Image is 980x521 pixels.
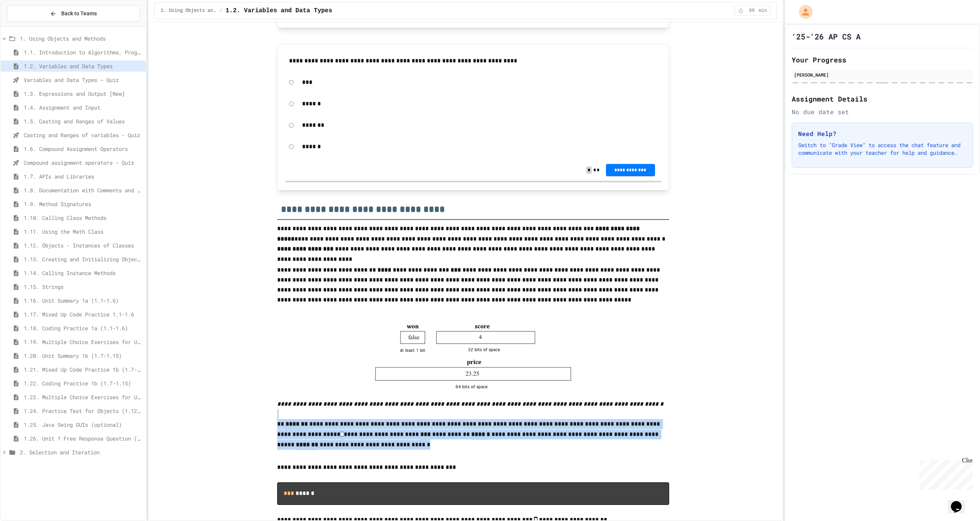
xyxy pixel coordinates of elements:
[948,490,972,513] iframe: chat widget
[24,145,143,153] span: 1.6. Compound Assignment Operators
[791,3,815,21] div: My Account
[24,324,143,332] span: 1.18. Coding Practice 1a (1.1-1.6)
[24,434,143,442] span: 1.26. Unit 1 Free Response Question (FRQ) Practice
[24,310,143,318] span: 1.17. Mixed Up Code Practice 1.1-1.6
[24,117,143,125] span: 1.5. Casting and Ranges of Values
[20,448,143,456] span: 2. Selection and Iteration
[225,6,332,15] span: 1.2. Variables and Data Types
[792,93,973,104] h2: Assignment Details
[24,283,143,291] span: 1.15. Strings
[220,8,222,14] span: /
[24,365,143,374] span: 1.21. Mixed Up Code Practice 1b (1.7-1.15)
[24,90,143,98] span: 1.3. Expressions and Output [New]
[24,186,143,194] span: 1.8. Documentation with Comments and Preconditions
[916,457,972,490] iframe: chat widget
[24,379,143,387] span: 1.22. Coding Practice 1b (1.7-1.15)
[24,338,143,346] span: 1.19. Multiple Choice Exercises for Unit 1a (1.1-1.6)
[24,62,143,70] span: 1.2. Variables and Data Types
[24,48,143,56] span: 1.1. Introduction to Algorithms, Programming, and Compilers
[24,200,143,208] span: 1.9. Method Signatures
[3,3,53,49] div: Chat with us now!Close
[7,5,140,22] button: Back to Teams
[792,107,973,116] div: No due date set
[24,172,143,180] span: 1.7. APIs and Libraries
[24,407,143,415] span: 1.24. Practice Test for Objects (1.12-1.14)
[24,159,143,167] span: Compound assignment operators - Quiz
[24,228,143,236] span: 1.11. Using the Math Class
[792,54,973,65] h2: Your Progress
[24,241,143,249] span: 1.12. Objects - Instances of Classes
[24,214,143,222] span: 1.10. Calling Class Methods
[24,131,143,139] span: Casting and Ranges of variables - Quiz
[759,8,767,14] span: min
[20,34,143,43] span: 1. Using Objects and Methods
[798,129,967,138] h3: Need Help?
[746,8,758,14] span: 60
[24,255,143,263] span: 1.13. Creating and Initializing Objects: Constructors
[24,393,143,401] span: 1.23. Multiple Choice Exercises for Unit 1b (1.9-1.15)
[24,297,143,305] span: 1.16. Unit Summary 1a (1.1-1.6)
[792,31,861,42] h1: '25-'26 AP CS A
[794,71,971,78] div: [PERSON_NAME]
[61,10,97,18] span: Back to Teams
[24,103,143,111] span: 1.4. Assignment and Input
[24,269,143,277] span: 1.14. Calling Instance Methods
[24,421,143,429] span: 1.25. Java Swing GUIs (optional)
[24,352,143,360] span: 1.20. Unit Summary 1b (1.7-1.15)
[24,76,143,84] span: Variables and Data Types - Quiz
[798,141,967,157] p: Switch to "Grade View" to access the chat feature and communicate with your teacher for help and ...
[161,8,217,14] span: 1. Using Objects and Methods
